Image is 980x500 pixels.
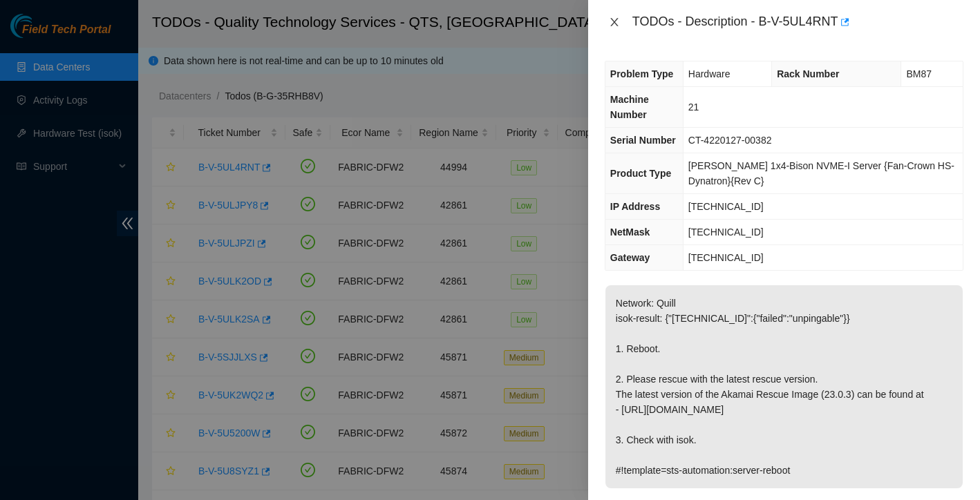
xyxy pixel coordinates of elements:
span: close [609,17,620,28]
p: Network: Quill isok-result: {"[TECHNICAL_ID]":{"failed":"unpingable"}} 1. Reboot. 2. Please rescu... [605,285,963,488]
span: [TECHNICAL_ID] [688,252,764,263]
span: [TECHNICAL_ID] [688,201,764,212]
span: Machine Number [610,94,649,120]
span: CT-4220127-00382 [688,135,772,146]
span: [TECHNICAL_ID] [688,227,764,238]
span: Hardware [688,68,731,79]
span: [PERSON_NAME] 1x4-Bison NVME-I Server {Fan-Crown HS-Dynatron}{Rev C} [688,160,954,186]
span: IP Address [610,201,660,212]
span: Problem Type [610,68,674,79]
div: TODOs - Description - B-V-5UL4RNT [632,11,963,33]
span: NetMask [610,227,650,238]
span: Serial Number [610,135,676,146]
span: Rack Number [777,68,839,79]
span: BM87 [906,68,932,79]
span: 21 [688,102,699,113]
span: Product Type [610,168,671,179]
span: Gateway [610,252,650,263]
button: Close [605,16,624,29]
